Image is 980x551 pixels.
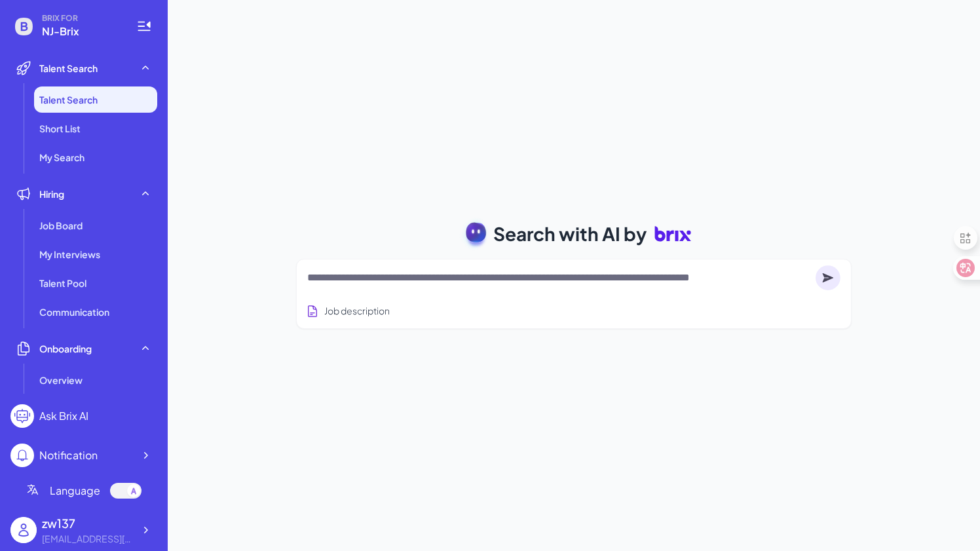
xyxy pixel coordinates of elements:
[42,13,121,24] span: BRIX FOR
[39,187,64,200] span: Hiring
[42,24,121,39] span: NJ-Brix
[39,276,86,290] span: Talent Pool
[493,220,647,248] span: Search with AI by
[39,373,83,387] span: Overview
[39,219,83,232] span: Job Board
[50,483,100,499] span: Language
[39,93,98,106] span: Talent Search
[39,248,100,261] span: My Interviews
[42,532,134,546] div: 13776671916@163.com
[39,408,88,424] div: Ask Brix AI
[39,342,92,355] span: Onboarding
[39,447,98,463] div: Notification
[303,299,392,323] button: Search using job description
[39,62,98,75] span: Talent Search
[10,517,37,543] img: user_logo.png
[39,151,85,164] span: My Search
[39,305,109,318] span: Communication
[42,514,134,532] div: zw137
[39,122,81,135] span: Short List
